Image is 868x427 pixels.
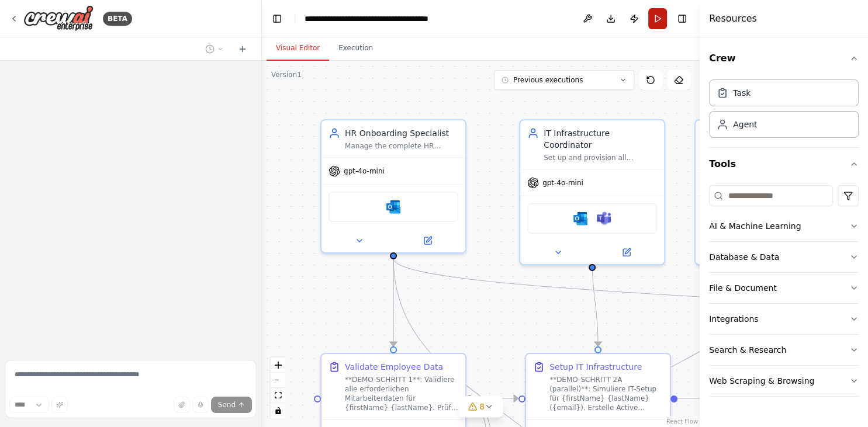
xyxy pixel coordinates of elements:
[709,304,859,334] button: Integrations
[320,119,466,254] div: HR Onboarding SpecialistManage the complete HR aspects of employee onboarding including data vali...
[345,375,458,412] div: **DEMO-SCHRITT 1**: Validiere alle erforderlichen Mitarbeiterdaten für {firstName} {lastName}. Pr...
[271,357,286,418] div: React Flow controls
[345,361,443,373] div: Validate Employee Data
[674,11,690,27] button: Hide right sidebar
[494,70,634,90] button: Previous executions
[271,357,286,373] button: zoom in
[549,361,642,373] div: Setup IT Infrastructure
[733,87,751,99] div: Task
[549,375,663,412] div: **DEMO-SCHRITT 2A (parallel)**: Simuliere IT-Setup für {firstName} {lastName} ({email}). Erstelle...
[597,211,611,225] img: Microsoft Teams
[458,396,503,418] button: 8
[586,258,604,346] g: Edge from 942fe7ec-571a-464b-9a5d-29a17ab4bd9f to 3c735a31-c1f4-4ac5-ac3a-7db59d1baa0d
[211,397,252,413] button: Send
[479,401,485,412] span: 8
[709,148,859,180] button: Tools
[305,13,436,25] nav: breadcrumb
[174,397,190,413] button: Upload files
[271,373,286,388] button: zoom out
[103,12,132,26] div: BETA
[395,234,461,248] button: Open in side panel
[709,282,777,294] div: File & Document
[709,313,758,325] div: Integrations
[200,42,229,56] button: Switch to previous chat
[544,127,657,151] div: IT Infrastructure Coordinator
[709,273,859,303] button: File & Document
[709,75,859,147] div: Crew
[267,36,329,61] button: Visual Editor
[709,12,757,26] h4: Resources
[709,42,859,75] button: Crew
[709,335,859,365] button: Search & Research
[271,388,286,403] button: fit view
[51,397,68,413] button: Improve this prompt
[709,344,786,356] div: Search & Research
[473,393,518,404] g: Edge from 6b1129c7-cf76-449b-9225-d9e093967904 to 3c735a31-c1f4-4ac5-ac3a-7db59d1baa0d
[386,200,400,214] img: Microsoft Outlook
[329,36,382,61] button: Execution
[666,418,698,425] a: React Flow attribution
[544,153,657,162] div: Set up and provision all technical infrastructure for new employee {firstName} {lastName} includi...
[218,400,236,409] span: Send
[573,211,587,225] img: Microsoft Outlook
[709,366,859,396] button: Web Scraping & Browsing
[709,220,801,232] div: AI & Machine Learning
[192,397,209,413] button: Click to speak your automation idea
[709,242,859,272] button: Database & Data
[593,245,659,259] button: Open in side panel
[519,119,665,265] div: IT Infrastructure CoordinatorSet up and provision all technical infrastructure for new employee {...
[709,251,779,263] div: Database & Data
[23,5,94,32] img: Logo
[233,42,252,56] button: Start a new chat
[709,180,859,406] div: Tools
[733,119,757,130] div: Agent
[345,141,458,151] div: Manage the complete HR aspects of employee onboarding including data validation, mandatory traini...
[388,258,399,346] g: Edge from c81b7f7a-c042-4d4f-8677-76db93149200 to 6b1129c7-cf76-449b-9225-d9e093967904
[344,166,385,176] span: gpt-4o-mini
[677,393,722,404] g: Edge from 3c735a31-c1f4-4ac5-ac3a-7db59d1baa0d to 5c6725ea-090a-48b9-9fab-23f6aa5b27d0
[345,127,458,139] div: HR Onboarding Specialist
[709,375,814,387] div: Web Scraping & Browsing
[271,70,302,79] div: Version 1
[542,178,583,188] span: gpt-4o-mini
[513,75,583,85] span: Previous executions
[709,211,859,241] button: AI & Machine Learning
[271,403,286,418] button: toggle interactivity
[269,11,285,27] button: Hide left sidebar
